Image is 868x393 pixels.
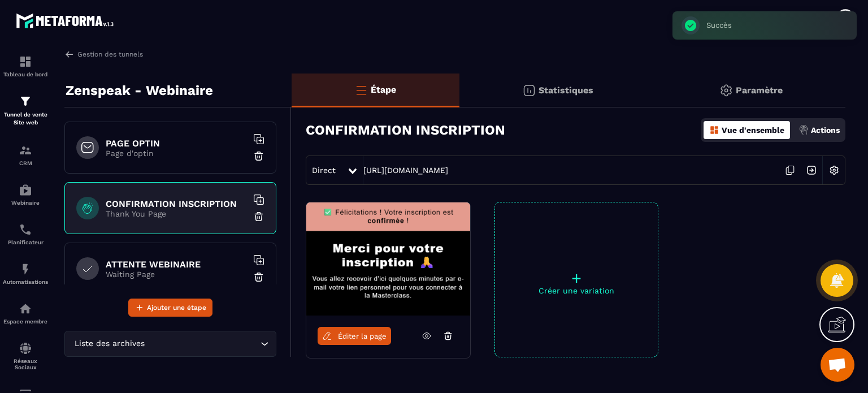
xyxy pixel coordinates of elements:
[312,166,336,175] span: Direct
[3,293,48,333] a: automationsautomationsEspace membre
[495,286,658,295] p: Créer une variation
[3,135,48,175] a: formationformationCRM
[338,332,387,340] span: Éditer la page
[106,198,247,209] h6: CONFIRMATION INSCRIPTION
[3,333,48,379] a: social-networksocial-networkRéseaux Sociaux
[19,342,32,355] img: social-network
[495,270,658,286] p: +
[363,166,448,175] a: [URL][DOMAIN_NAME]
[64,331,276,357] div: Search for option
[3,175,48,214] a: automationsautomationsWebinaire
[66,79,213,102] p: Zenspeak - Webinaire
[106,270,247,279] p: Waiting Page
[3,214,48,254] a: schedulerschedulerPlanificateur
[64,49,143,59] a: Gestion des tunnels
[19,144,32,157] img: formation
[64,49,75,59] img: arrow
[19,183,32,197] img: automations
[147,338,258,350] input: Search for option
[3,71,48,77] p: Tableau de bord
[106,138,247,149] h6: PAGE OPTIN
[19,302,32,316] img: automations
[72,338,147,350] span: Liste des archives
[3,86,48,135] a: formationformationTunnel de vente Site web
[522,84,536,97] img: stats.20deebd0.svg
[811,126,840,135] p: Actions
[3,111,48,127] p: Tunnel de vente Site web
[722,126,784,135] p: Vue d'ensemble
[19,262,32,276] img: automations
[128,299,212,317] button: Ajouter une étape
[106,209,247,218] p: Thank You Page
[106,259,247,270] h6: ATTENTE WEBINAIRE
[3,358,48,370] p: Réseaux Sociaux
[736,85,783,96] p: Paramètre
[106,149,247,158] p: Page d'optin
[318,327,391,345] a: Éditer la page
[801,159,822,181] img: arrow-next.bcc2205e.svg
[16,10,118,31] img: logo
[3,200,48,206] p: Webinaire
[306,122,505,138] h3: CONFIRMATION INSCRIPTION
[371,84,396,95] p: Étape
[306,202,470,316] img: image
[147,302,206,313] span: Ajouter une étape
[253,211,264,222] img: trash
[719,84,733,97] img: setting-gr.5f69749f.svg
[253,150,264,162] img: trash
[253,271,264,283] img: trash
[3,160,48,166] p: CRM
[354,83,368,97] img: bars-o.4a397970.svg
[709,125,719,135] img: dashboard-orange.40269519.svg
[3,254,48,293] a: automationsautomationsAutomatisations
[19,55,32,68] img: formation
[821,348,854,382] div: Ouvrir le chat
[823,159,845,181] img: setting-w.858f3a88.svg
[3,239,48,245] p: Planificateur
[19,94,32,108] img: formation
[3,279,48,285] p: Automatisations
[3,318,48,325] p: Espace membre
[539,85,593,96] p: Statistiques
[19,223,32,236] img: scheduler
[3,46,48,86] a: formationformationTableau de bord
[798,125,809,135] img: actions.d6e523a2.png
